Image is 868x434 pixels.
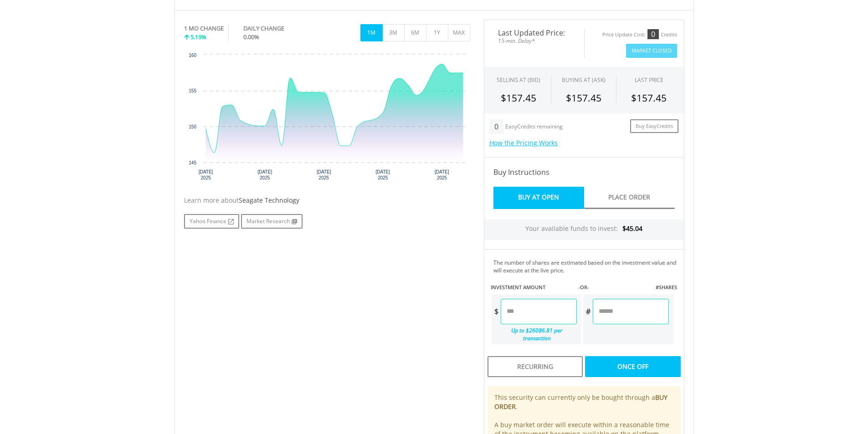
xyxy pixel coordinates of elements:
text: [DATE] 2025 [435,169,449,180]
button: 3M [382,24,405,41]
span: 0.00% [243,33,259,41]
div: Credits [661,31,677,38]
button: 1M [360,24,383,41]
span: 5.19% [190,33,206,41]
div: 1 MO CHANGE [184,24,224,33]
span: $157.45 [501,92,536,104]
div: 0 [647,29,659,39]
h4: Buy Instructions [493,167,675,178]
button: 1Y [426,24,448,41]
text: [DATE] 2025 [198,169,213,180]
a: Place Order [584,187,675,209]
a: Market Research [241,214,303,229]
span: BUYING AT (ASK) [562,76,606,84]
div: Up to $26086.81 per transaction [492,324,577,344]
label: INVESTMENT AMOUNT [491,284,545,291]
text: [DATE] 2025 [316,169,331,180]
label: #SHARES [656,284,677,291]
div: $ [492,299,501,324]
label: -OR- [578,284,589,291]
span: 15-min. Delay* [491,36,577,45]
b: BUY ORDER [494,393,668,411]
div: LAST PRICE [635,76,663,84]
text: 160 [189,53,196,58]
a: Yahoo Finance [184,214,239,229]
div: Chart. Highcharts interactive chart. [184,50,470,187]
a: Buy EasyCredits [630,119,678,133]
text: 155 [189,88,196,93]
text: [DATE] 2025 [375,169,390,180]
button: 6M [404,24,426,41]
div: Learn more about [184,196,470,205]
span: $157.45 [566,92,601,104]
text: 150 [189,124,196,129]
div: DAILY CHANGE [243,24,315,33]
div: Your available funds to invest: [484,220,684,240]
text: [DATE] 2025 [257,169,272,180]
button: MAX [448,24,470,41]
a: How the Pricing Works [489,138,558,147]
div: Recurring [488,356,583,377]
svg: Interactive chart [184,50,470,187]
div: EasyCredits remaining [505,123,563,131]
div: # [583,299,593,324]
div: Once Off [585,356,680,377]
span: $157.45 [631,92,667,104]
div: Price Update Cost: [602,31,646,38]
div: The number of shares are estimated based on the investment value and will execute at the live price. [493,259,680,274]
div: 0 [489,119,503,134]
span: $45.04 [622,224,642,233]
span: Last Updated Price: [491,29,577,36]
a: Buy At Open [493,187,584,209]
div: SELLING AT (BID) [497,76,540,84]
text: 145 [189,160,196,165]
span: Seagate Technology [239,196,299,204]
button: Market Closed [626,44,677,58]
